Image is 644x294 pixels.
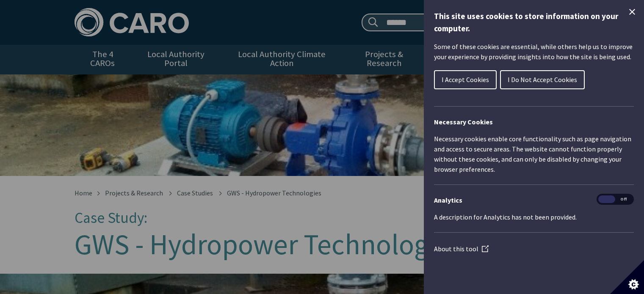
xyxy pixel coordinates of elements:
[598,195,615,203] span: On
[434,70,497,89] button: I Accept Cookies
[615,195,632,203] span: Off
[508,75,577,84] span: I Do Not Accept Cookies
[434,10,634,35] h1: This site uses cookies to store information on your computer.
[434,195,634,205] h3: Analytics
[434,245,489,253] a: About this tool
[434,117,634,127] h2: Necessary Cookies
[610,260,644,294] button: Set cookie preferences
[434,134,634,174] p: Necessary cookies enable core functionality such as page navigation and access to secure areas. T...
[434,41,634,62] p: Some of these cookies are essential, while others help us to improve your experience by providing...
[500,70,585,89] button: I Do Not Accept Cookies
[442,75,489,84] span: I Accept Cookies
[434,212,634,222] p: A description for Analytics has not been provided.
[627,7,637,17] button: Close Cookie Control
